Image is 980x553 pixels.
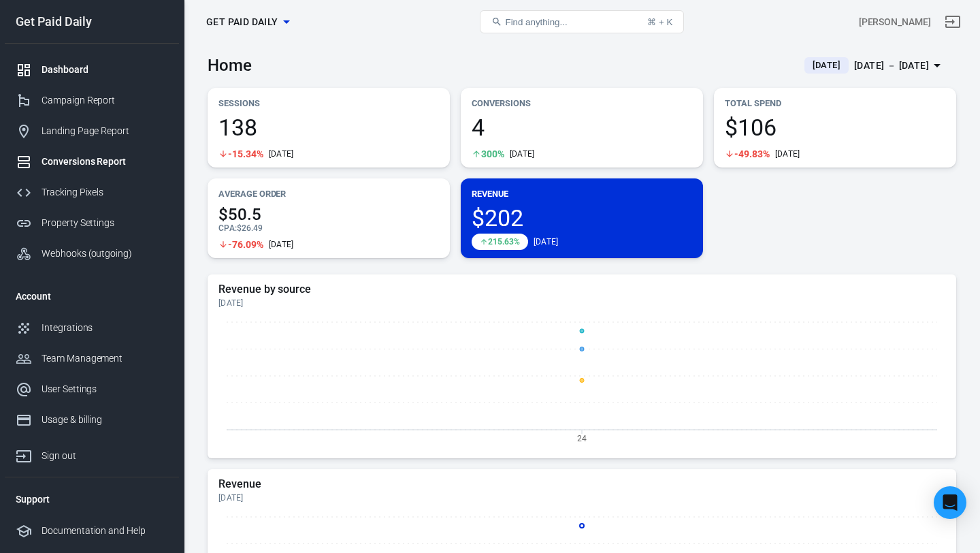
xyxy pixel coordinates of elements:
[218,298,945,309] div: [DATE]
[42,382,168,396] div: User Settings
[734,149,770,159] span: -49.83%
[269,239,294,250] div: [DATE]
[42,216,168,230] div: Property Settings
[42,247,168,261] div: Webhooks (outgoing)
[934,486,966,519] div: Open Intercom Messenger
[42,93,168,108] div: Campaign Report
[5,116,179,146] a: Landing Page Report
[42,413,168,427] div: Usage & billing
[5,238,179,269] a: Webhooks (outgoing)
[237,223,263,233] span: $26.49
[5,85,179,116] a: Campaign Report
[5,280,179,313] li: Account
[5,54,179,85] a: Dashboard
[936,5,969,38] a: Sign out
[42,449,168,463] div: Sign out
[218,187,439,201] p: Average Order
[201,10,295,35] button: Get Paid Daily
[5,435,179,471] a: Sign out
[488,238,520,246] span: 215.63%
[775,148,800,159] div: [DATE]
[480,10,684,33] button: Find anything...⌘ + K
[206,14,278,31] span: Get Paid Daily
[5,313,179,343] a: Integrations
[510,148,535,159] div: [DATE]
[725,116,945,139] span: $106
[577,433,587,443] tspan: 24
[228,240,263,249] span: -76.09%
[647,17,672,27] div: ⌘ + K
[269,148,294,159] div: [DATE]
[42,63,168,77] div: Dashboard
[42,155,168,169] div: Conversions Report
[5,343,179,374] a: Team Management
[5,374,179,405] a: User Settings
[42,185,168,200] div: Tracking Pixels
[807,59,846,72] span: [DATE]
[218,492,945,503] div: [DATE]
[218,283,945,296] h5: Revenue by source
[534,236,559,247] div: [DATE]
[218,206,439,223] span: $50.5
[5,483,179,516] li: Support
[725,96,945,110] p: Total Spend
[472,116,692,139] span: 4
[472,187,692,201] p: Revenue
[794,54,956,77] button: [DATE][DATE] － [DATE]
[218,116,439,139] span: 138
[5,16,179,28] div: Get Paid Daily
[854,57,929,74] div: [DATE] － [DATE]
[5,146,179,177] a: Conversions Report
[481,149,504,159] span: 300%
[42,321,168,335] div: Integrations
[42,524,168,538] div: Documentation and Help
[472,206,692,230] span: $202
[228,149,263,159] span: -15.34%
[218,96,439,110] p: Sessions
[208,56,252,75] h3: Home
[505,17,567,27] span: Find anything...
[859,15,931,29] div: Account id: VKdrdYJY
[42,351,168,366] div: Team Management
[472,96,692,110] p: Conversions
[218,477,945,491] h5: Revenue
[5,208,179,238] a: Property Settings
[5,405,179,435] a: Usage & billing
[5,177,179,208] a: Tracking Pixels
[218,223,237,233] span: CPA :
[42,124,168,138] div: Landing Page Report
